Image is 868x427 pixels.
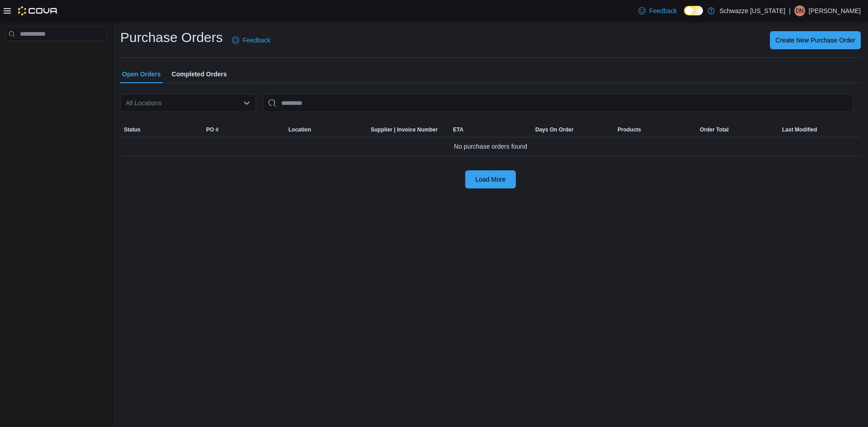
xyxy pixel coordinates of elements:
[124,126,141,133] span: Status
[782,126,817,133] span: Last Modified
[288,126,311,133] div: Location
[465,170,516,188] button: Load More
[809,5,861,16] p: [PERSON_NAME]
[794,5,805,16] div: Desiree N Quintana
[700,126,729,133] span: Order Total
[122,65,161,83] span: Open Orders
[789,5,791,16] p: |
[719,5,785,16] p: Schwazze [US_STATE]
[454,141,527,152] span: No purchase orders found
[618,126,641,133] span: Products
[614,122,696,137] button: Products
[778,122,861,137] button: Last Modified
[796,5,803,16] span: DN
[18,6,58,15] img: Cova
[5,43,107,65] nav: Complex example
[203,122,285,137] button: PO #
[367,122,449,137] button: Supplier | Invoice Number
[243,99,250,107] button: Open list of options
[371,126,438,133] span: Supplier | Invoice Number
[532,122,614,137] button: Days On Order
[120,122,203,137] button: Status
[120,28,223,47] h1: Purchase Orders
[243,36,270,45] span: Feedback
[228,31,274,49] a: Feedback
[649,6,677,15] span: Feedback
[770,31,861,49] button: Create New Purchase Order
[535,126,574,133] span: Days On Order
[453,126,463,133] span: ETA
[684,6,703,15] input: Dark Mode
[696,122,778,137] button: Order Total
[263,94,854,112] input: This is a search bar. After typing your query, hit enter to filter the results lower in the page.
[476,175,506,184] span: Load More
[206,126,218,133] span: PO #
[635,2,680,20] a: Feedback
[775,36,855,45] span: Create New Purchase Order
[285,122,367,137] button: Location
[172,65,227,83] span: Completed Orders
[449,122,532,137] button: ETA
